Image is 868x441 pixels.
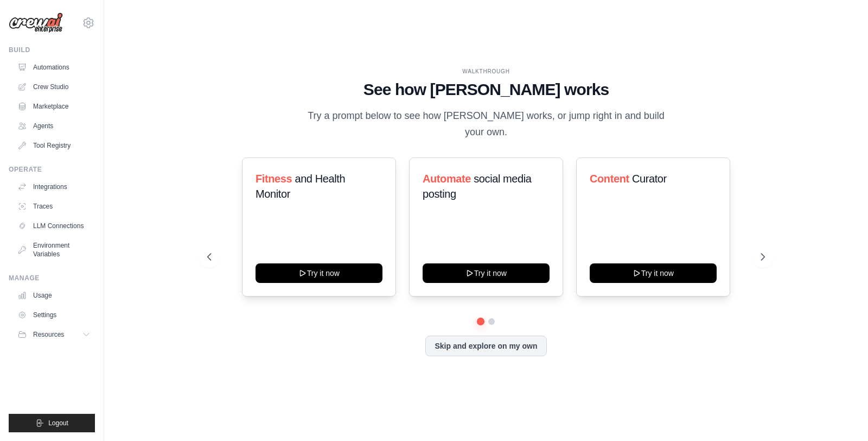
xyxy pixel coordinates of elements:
div: Build [9,46,95,54]
iframe: Chat Widget [814,389,868,441]
button: Skip and explore on my own [425,336,546,356]
button: Try it now [590,263,717,283]
span: Fitness [256,173,292,185]
button: Try it now [256,263,382,283]
a: Settings [13,306,95,324]
a: Integrations [13,178,95,196]
p: Try a prompt below to see how [PERSON_NAME] works, or jump right in and build your own. [304,108,668,140]
a: Usage [13,287,95,304]
a: Marketplace [13,98,95,115]
span: Content [590,173,629,185]
a: Automations [13,59,95,76]
span: Automate [423,173,471,185]
a: Agents [13,117,95,135]
button: Logout [9,414,95,432]
span: social media posting [423,173,532,200]
span: Logout [48,419,68,427]
div: Operate [9,165,95,174]
div: Manage [9,274,95,282]
a: Tool Registry [13,137,95,154]
a: Traces [13,198,95,215]
a: LLM Connections [13,217,95,235]
div: WALKTHROUGH [207,67,764,75]
a: Crew Studio [13,78,95,96]
a: Environment Variables [13,237,95,263]
span: Resources [33,330,64,339]
img: Logo [9,12,63,33]
button: Try it now [423,263,550,283]
span: Curator [632,173,667,185]
span: and Health Monitor [256,173,345,200]
h1: See how [PERSON_NAME] works [207,80,764,99]
button: Resources [13,326,95,343]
